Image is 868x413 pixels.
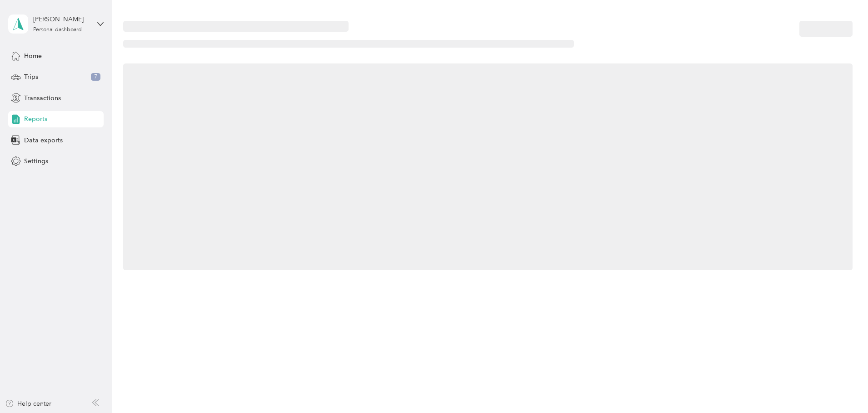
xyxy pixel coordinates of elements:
div: Personal dashboard [33,27,82,33]
span: Settings [24,156,48,166]
span: 7 [91,73,100,81]
span: Reports [24,114,47,124]
div: [PERSON_NAME] [33,15,90,24]
span: Home [24,51,42,61]
iframe: Everlance-gr Chat Button Frame [817,362,868,413]
button: Help center [5,399,51,408]
span: Data exports [24,136,63,145]
span: Trips [24,72,38,82]
span: Transactions [24,93,61,103]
